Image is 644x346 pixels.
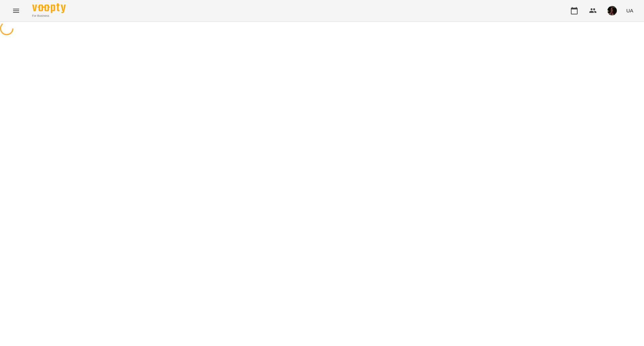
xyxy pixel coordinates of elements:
button: Menu [8,3,24,19]
img: 1b79b5faa506ccfdadca416541874b02.jpg [607,6,617,15]
span: For Business [32,14,66,18]
button: UA [624,4,636,17]
img: Voopty Logo [32,3,66,13]
span: UA [626,7,633,14]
